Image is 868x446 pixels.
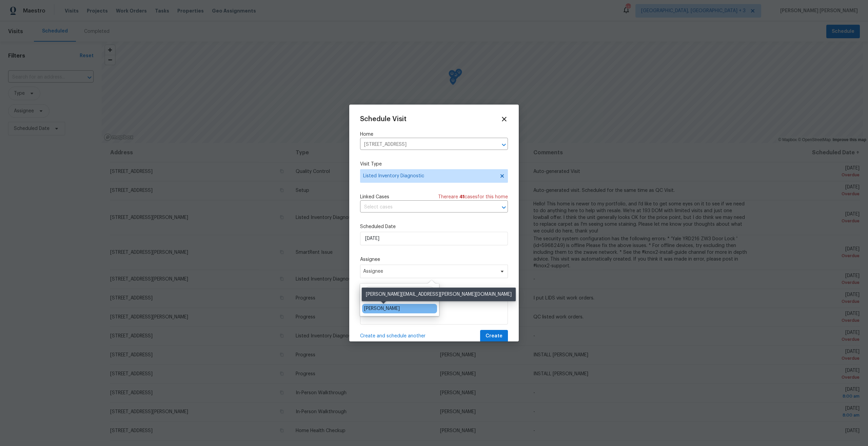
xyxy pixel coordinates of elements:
span: Listed Inventory Diagnostic [363,173,495,179]
div: [PERSON_NAME][EMAIL_ADDRESS][PERSON_NAME][DOMAIN_NAME] [362,288,516,301]
span: Linked Cases [360,194,389,200]
span: Create and schedule another [360,333,426,339]
span: Close [500,115,508,123]
input: Enter in an address [360,139,489,150]
input: M/D/YYYY [360,232,508,245]
div: [PERSON_NAME] [364,305,400,312]
span: There are case s for this home [438,194,508,200]
label: Assignee [360,256,508,263]
label: Home [360,131,508,138]
span: 41 [459,195,465,199]
span: Assignee [363,269,496,274]
span: Create [486,332,502,340]
label: Scheduled Date [360,223,508,230]
button: Open [499,203,509,212]
button: Open [499,140,509,150]
label: Visit Type [360,161,508,168]
input: Select cases [360,202,489,213]
button: Create [480,330,508,342]
span: Schedule Visit [360,116,407,122]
